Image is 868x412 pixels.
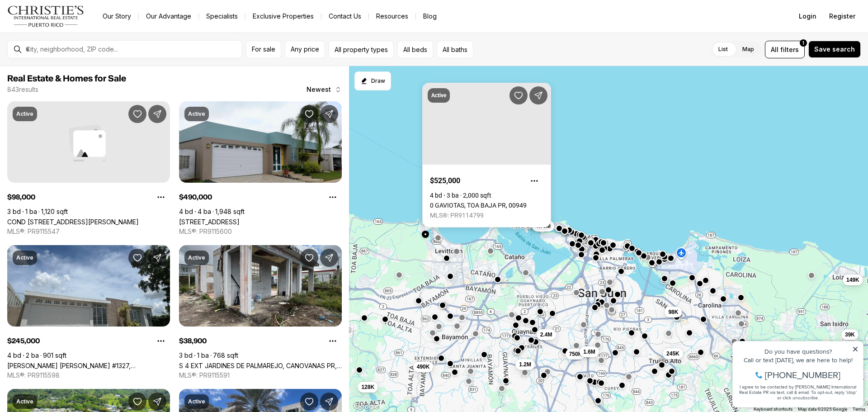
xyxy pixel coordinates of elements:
[128,393,146,411] button: Save Property: CARR. 824 SECTOR LOS ALVAREZ BO. QUEBRADA CRUZ
[537,329,556,340] button: 2.4M
[413,361,434,372] button: 490K
[152,332,170,350] button: Property options
[152,188,170,206] button: Property options
[7,218,139,226] a: COND LOS ALMENDROS #508, SAN JUAN PR, 00924
[179,218,240,226] a: 450 CALLE AUSUBO, TOA ALTA PR, 00953
[7,5,85,27] img: logo
[802,39,804,47] span: 1
[711,41,735,57] label: List
[320,105,338,123] button: Share Property
[148,105,166,123] button: Share Property
[529,86,547,104] button: Share Property
[95,10,138,23] a: Our Story
[320,249,338,267] button: Share Property
[320,393,338,411] button: Share Property
[128,105,146,123] button: Save Property: COND LOS ALMENDROS #508
[324,188,342,206] button: Property options
[793,7,822,25] button: Login
[583,348,595,355] span: 1.6M
[430,202,527,209] a: 0 GAVIOTAS, TOA BAJA PR, 00949
[179,362,342,369] a: S 4 EXT JARDINES DE PALMAREJO, CANOVANAS PR, 00729
[515,359,535,370] button: 1.2M
[417,363,430,370] span: 490K
[199,10,245,23] a: Specialists
[431,92,446,99] p: Active
[16,254,33,261] p: Active
[799,13,816,20] span: Login
[814,46,855,53] span: Save search
[358,382,378,393] button: 128K
[808,41,861,58] button: Save search
[7,74,126,83] span: Real Estate & Homes for Sale
[525,172,543,190] button: Property options
[301,81,347,99] button: Newest
[300,249,318,267] button: Save Property: S 4 EXT JARDINES DE PALMAREJO
[519,361,531,368] span: 1.2M
[9,20,131,27] div: Do you have questions?
[285,41,325,58] button: Any price
[188,254,205,261] p: Active
[252,46,275,53] span: For sale
[300,393,318,411] button: Save Property: Caoba 39
[188,110,205,118] p: Active
[307,86,331,93] span: Newest
[509,86,528,104] button: Save Property: 0 GAVIOTAS
[9,29,131,35] div: Call or text [DATE], we are here to help!
[291,46,319,53] span: Any price
[300,105,318,123] button: Save Property: 450 CALLE AUSUBO
[329,41,394,58] button: All property types
[361,384,374,391] span: 128K
[771,45,778,54] span: All
[569,350,582,358] span: 750K
[16,110,33,118] p: Active
[580,346,599,357] button: 1.6M
[321,10,368,23] button: Contact Us
[540,331,552,338] span: 2.4M
[148,249,166,267] button: Share Property
[824,7,861,25] button: Register
[780,45,799,54] span: filters
[668,308,678,316] span: 98K
[846,276,859,284] span: 149K
[245,10,321,23] a: Exclusive Properties
[324,332,342,350] button: Property options
[665,307,682,317] button: 98K
[354,71,391,90] button: Start drawing
[437,41,473,58] button: All baths
[37,43,113,52] span: [PHONE_NUMBER]
[566,349,586,360] button: 750K
[16,398,33,405] p: Active
[369,10,415,23] a: Resources
[11,56,129,73] span: I agree to be contacted by [PERSON_NAME] International Real Estate PR via text, call & email. To ...
[735,41,761,57] label: Map
[663,348,683,359] button: 245K
[416,10,444,23] a: Blog
[139,10,198,23] a: Our Advantage
[397,41,433,58] button: All beds
[246,41,281,58] button: For sale
[148,393,166,411] button: Share Property
[666,350,679,357] span: 245K
[7,86,38,93] p: 843 results
[843,275,863,285] button: 149K
[188,398,205,405] p: Active
[128,249,146,267] button: Save Property: Camelia CAMELIA #1327
[829,13,855,20] span: Register
[7,362,170,369] a: Camelia CAMELIA #1327, TRUJILLO ALTO PR, 00976
[765,41,805,58] button: Allfilters1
